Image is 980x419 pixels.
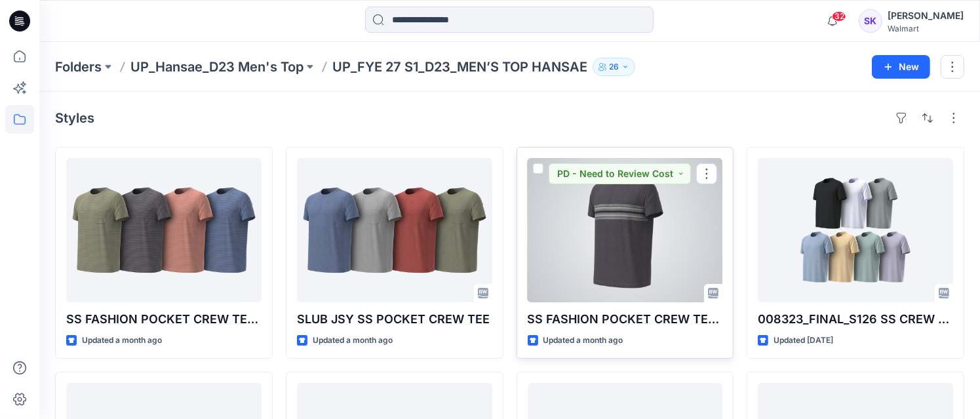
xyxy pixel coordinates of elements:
[528,310,723,329] p: SS FASHION POCKET CREW TEE (CHEST STRIPE)
[82,334,162,348] p: Updated a month ago
[66,158,262,302] a: SS FASHION POCKET CREW TEE (ALL OVER STRIPE)
[332,58,587,76] p: UP_FYE 27 S1_D23_MEN’S TOP HANSAE
[774,334,833,348] p: Updated [DATE]
[888,8,964,24] div: [PERSON_NAME]
[859,9,882,33] div: SK
[66,310,262,329] p: SS FASHION POCKET CREW TEE (ALL OVER STRIPE)
[609,60,619,74] p: 26
[528,158,723,302] a: SS FASHION POCKET CREW TEE (CHEST STRIPE)
[888,24,964,33] div: Walmart
[55,58,102,76] a: Folders
[55,110,94,126] h4: Styles
[832,11,846,22] span: 32
[297,310,492,329] p: SLUB JSY SS POCKET CREW TEE
[297,158,492,302] a: SLUB JSY SS POCKET CREW TEE
[758,158,953,302] a: 008323_FINAL_S126 SS CREW TEE_M
[543,334,623,348] p: Updated a month ago
[872,55,930,79] button: New
[758,310,953,329] p: 008323_FINAL_S126 SS CREW TEE_M
[593,58,635,76] button: 26
[130,58,304,76] a: UP_Hansae_D23 Men's Top
[313,334,393,348] p: Updated a month ago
